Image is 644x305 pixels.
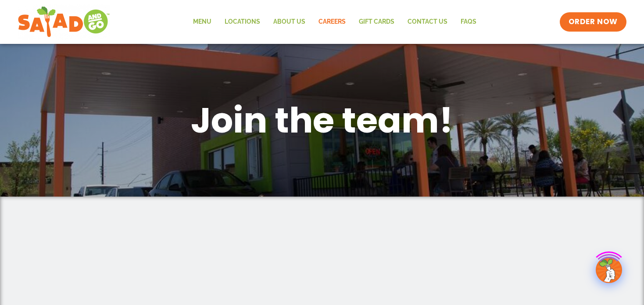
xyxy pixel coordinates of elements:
a: ORDER NOW [560,12,626,32]
a: Careers [312,12,352,32]
a: Menu [186,12,218,32]
a: Contact Us [401,12,454,32]
img: new-SAG-logo-768×292 [18,4,110,39]
a: Locations [218,12,267,32]
h1: Join the team! [94,97,550,143]
span: ORDER NOW [569,17,618,27]
a: FAQs [454,12,483,32]
a: GIFT CARDS [352,12,401,32]
nav: Menu [186,12,483,32]
a: About Us [267,12,312,32]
